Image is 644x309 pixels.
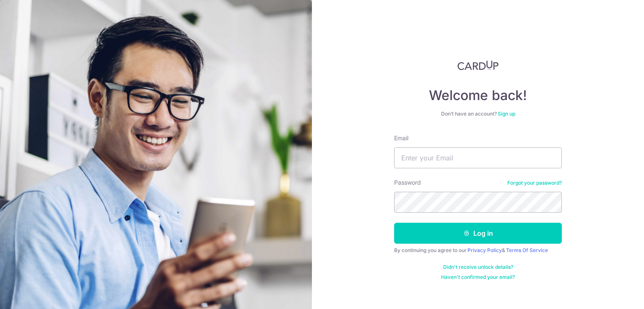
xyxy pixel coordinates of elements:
[394,247,562,254] div: By continuing you agree to our &
[443,264,513,270] a: Didn't receive unlock details?
[457,60,499,70] img: CardUp Logo
[506,247,548,253] a: Terms Of Service
[467,247,502,253] a: Privacy Policy
[394,87,562,104] h4: Welcome back!
[394,134,408,142] label: Email
[498,111,515,117] a: Sign up
[394,111,562,117] div: Don’t have an account?
[441,274,515,281] a: Haven't confirmed your email?
[394,178,421,187] label: Password
[394,223,562,244] button: Log in
[507,180,562,186] a: Forgot your password?
[394,147,562,168] input: Enter your Email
